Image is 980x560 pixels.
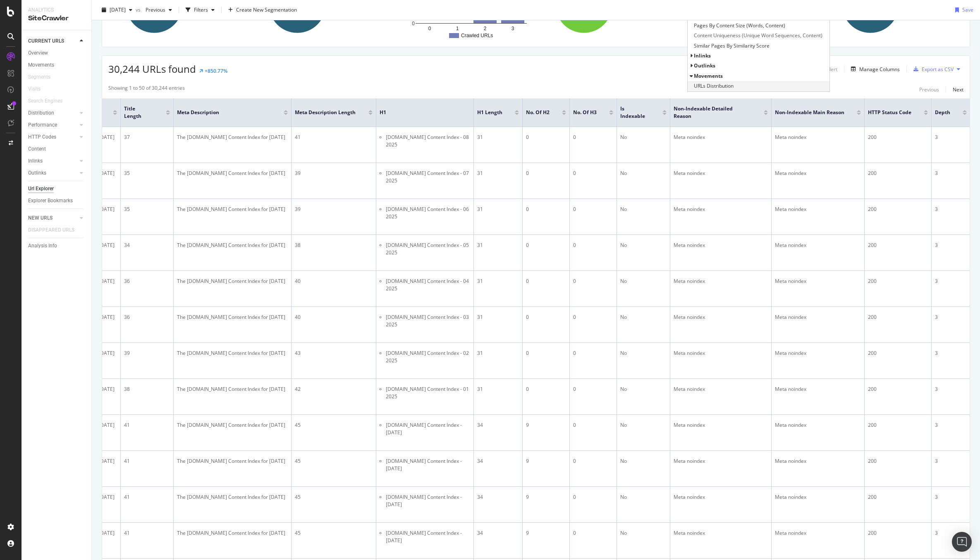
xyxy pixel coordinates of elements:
div: The [DOMAIN_NAME] Content Index for [DATE] [177,493,288,501]
li: [DOMAIN_NAME] Content Index - [DATE] [386,529,470,544]
div: 35 [124,206,170,213]
span: H1 [380,109,458,116]
li: [DOMAIN_NAME] Content Index - 04 2025 [386,278,470,292]
div: The [DOMAIN_NAME] Content Index for [DATE] [177,385,288,393]
span: H1 Length [477,109,502,116]
div: No [620,314,667,321]
li: [DOMAIN_NAME] Content Index - 01 2025 [386,385,470,400]
div: 36 [124,314,170,321]
a: Outlinks [28,169,77,177]
div: No [620,529,667,537]
div: 0 [573,385,613,393]
text: 0 [412,21,415,26]
text: noindex [924,14,941,20]
a: Inlinks [28,157,77,165]
div: 38 [124,385,170,393]
div: The [DOMAIN_NAME] Content Index for [DATE] [177,242,288,249]
div: 3 [935,206,967,213]
div: Meta noindex [674,493,768,501]
div: 45 [295,493,373,501]
li: [DOMAIN_NAME] Content Index - [DATE] [386,493,470,508]
div: 3 [935,529,967,537]
div: The [DOMAIN_NAME] Content Index for [DATE] [177,421,288,429]
a: Overview [28,49,86,57]
span: vs [136,6,142,13]
div: No [620,134,667,141]
text: 2 [483,26,486,31]
div: 200 [868,170,928,177]
div: 0 [573,457,613,465]
div: 41 [124,457,170,465]
span: Meta Description [177,109,271,116]
li: [DOMAIN_NAME] Content Index - 08 2025 [386,134,470,148]
div: HTTP Codes [28,133,56,141]
span: Depth [935,109,950,116]
div: 0 [526,134,566,141]
div: Outlinks [28,169,46,177]
span: HTTP Status Code [868,109,911,116]
div: The [DOMAIN_NAME] Content Index for [DATE] [177,529,288,537]
div: The [DOMAIN_NAME] Content Index for [DATE] [177,457,288,465]
div: 31 [477,242,519,249]
div: Meta noindex [775,385,861,393]
div: 40 [295,278,373,285]
span: Movements [694,72,723,79]
div: 0 [526,349,566,357]
div: Analysis Info [28,242,57,250]
div: Explorer Bookmarks [28,196,73,205]
span: No. of H2 [526,109,550,116]
div: Meta noindex [775,529,861,537]
span: Non-Indexable Main Reason [775,109,844,116]
div: Export as CSV [922,66,954,73]
span: Meta Description Length [295,109,356,116]
a: Visits [28,85,49,93]
div: SiteCrawler [28,14,85,23]
div: The [DOMAIN_NAME] Content Index for [DATE] [177,134,288,141]
div: 9 [526,457,566,465]
span: Create New Segmentation [236,6,297,13]
a: Url Explorer [28,184,86,193]
div: 45 [295,529,373,537]
div: 0 [573,134,613,141]
div: 42 [295,385,373,393]
div: 200 [868,385,928,393]
span: Pages By Content Size (Words, Content) [694,22,785,30]
div: 200 [868,314,928,321]
button: Create New Segmentation [225,3,300,17]
div: 31 [477,134,519,141]
button: Next [953,84,963,94]
span: Non-Indexable Detailed Reason [674,105,751,120]
div: Meta noindex [775,134,861,141]
div: Search Engines [28,97,62,105]
div: 200 [868,134,928,141]
div: Analytics [28,7,85,14]
span: Content Uniqueness (Unique Word Sequences, Content) [694,31,822,40]
div: 0 [573,242,613,249]
button: Previous [919,84,939,94]
div: Meta noindex [775,170,861,177]
button: Previous [142,3,175,17]
li: [DOMAIN_NAME] Content Index - 06 2025 [386,206,470,220]
div: Segments [28,73,50,81]
div: 200 [868,457,928,465]
li: [DOMAIN_NAME] Content Index - 05 2025 [386,242,470,256]
div: Meta noindex [674,170,768,177]
li: [DOMAIN_NAME] Content Index - 02 2025 [386,349,470,364]
div: 34 [124,242,170,249]
li: [DOMAIN_NAME] Content Index - [DATE] [386,457,470,472]
div: The [DOMAIN_NAME] Content Index for [DATE] [177,206,288,213]
div: 200 [868,278,928,285]
div: Meta noindex [775,206,861,213]
div: 39 [124,349,170,357]
div: Url Explorer [28,184,54,193]
div: 34 [477,493,519,501]
div: 40 [295,314,373,321]
a: Search Engines [28,97,71,105]
text: 0 [428,26,431,31]
div: 3 [935,385,967,393]
a: Distribution [28,109,77,117]
div: 31 [477,278,519,285]
div: No [620,493,667,501]
div: 41 [124,493,170,501]
div: 39 [295,170,373,177]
